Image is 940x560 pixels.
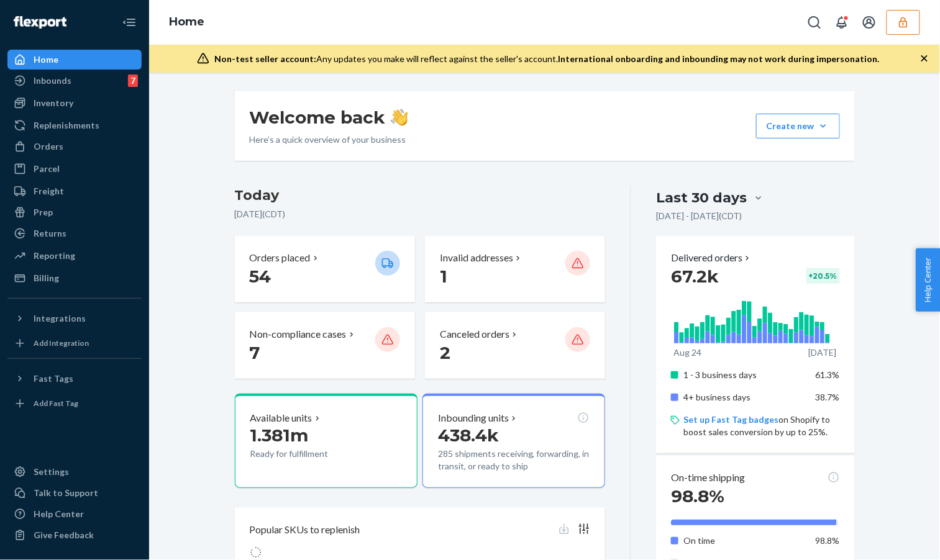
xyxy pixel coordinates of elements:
div: Billing [34,272,59,284]
button: Help Center [916,248,940,312]
button: Available units1.381mReady for fulfillment [235,394,418,488]
div: Parcel [34,163,60,175]
button: Orders placed 54 [235,236,415,302]
p: [DATE] - [DATE] ( CDT ) [656,210,742,222]
a: Set up Fast Tag badges [683,414,778,425]
h3: Today [235,186,606,205]
span: 67.2k [671,266,719,287]
a: Parcel [7,159,142,179]
p: Orders placed [250,251,311,265]
div: Give Feedback [34,529,94,541]
a: Returns [7,224,142,243]
a: Home [7,50,142,70]
div: Settings [34,466,69,478]
span: 2 [440,342,450,363]
p: On-time shipping [671,471,745,485]
span: 38.7% [816,392,840,402]
p: Aug 24 [673,346,701,359]
a: Reporting [7,246,142,266]
div: Orders [34,140,63,153]
button: Invalid addresses 1 [425,236,605,302]
p: Available units [250,411,313,425]
button: Integrations [7,309,142,328]
a: Orders [7,137,142,156]
span: 98.8% [816,535,840,546]
span: 1 [440,266,447,287]
p: [DATE] ( CDT ) [235,208,606,220]
div: Fast Tags [34,373,73,385]
button: Open Search Box [802,10,827,35]
p: Here’s a quick overview of your business [250,133,408,146]
span: 1.381m [250,425,309,446]
span: International onboarding and inbounding may not work during impersonation. [558,53,880,64]
button: Close Navigation [117,10,142,35]
p: Canceled orders [440,327,509,341]
button: Give Feedback [7,525,142,545]
div: Returns [34,227,66,240]
span: 61.3% [816,369,840,380]
span: 54 [250,266,272,287]
span: 7 [250,342,260,363]
p: Inbounding units [438,411,509,425]
span: 438.4k [438,425,499,446]
div: Home [34,53,58,66]
a: Settings [7,462,142,482]
button: Inbounding units438.4k285 shipments receiving, forwarding, in transit, or ready to ship [422,394,605,488]
div: Add Integration [34,338,89,348]
a: Talk to Support [7,483,142,503]
button: Delivered orders [671,251,752,265]
img: Flexport logo [14,16,66,29]
p: on Shopify to boost sales conversion by up to 25%. [683,413,839,438]
div: + 20.5 % [806,268,840,284]
p: 285 shipments receiving, forwarding, in transit, or ready to ship [438,448,590,472]
a: Home [169,15,204,29]
div: Reporting [34,250,75,262]
div: 7 [128,75,138,87]
button: Open account menu [857,10,882,35]
a: Add Integration [7,333,142,353]
p: Popular SKUs to replenish [250,523,360,537]
div: Add Fast Tag [34,398,78,409]
p: [DATE] [808,346,836,359]
p: Invalid addresses [440,251,513,265]
div: Freight [34,185,64,197]
button: Create new [756,114,840,138]
a: Inventory [7,93,142,113]
button: Fast Tags [7,369,142,389]
div: Last 30 days [656,188,747,207]
div: Replenishments [34,119,99,132]
a: Billing [7,268,142,288]
p: On time [683,535,806,547]
div: Integrations [34,312,86,325]
ol: breadcrumbs [159,4,214,40]
a: Freight [7,181,142,201]
button: Open notifications [829,10,854,35]
div: Prep [34,206,53,219]
div: Talk to Support [34,487,98,499]
a: Inbounds7 [7,71,142,91]
p: Ready for fulfillment [250,448,365,460]
div: Any updates you make will reflect against the seller's account. [214,53,880,65]
a: Add Fast Tag [7,394,142,413]
p: 1 - 3 business days [683,369,806,381]
a: Replenishments [7,115,142,135]
button: Canceled orders 2 [425,312,605,379]
p: Non-compliance cases [250,327,347,341]
div: Inventory [34,97,73,109]
p: 4+ business days [683,391,806,404]
div: Help Center [34,508,84,520]
span: Non-test seller account: [214,53,316,64]
div: Inbounds [34,75,71,87]
h1: Welcome back [250,106,408,129]
img: hand-wave emoji [391,109,408,126]
span: 98.8% [671,485,724,507]
a: Help Center [7,504,142,524]
button: Non-compliance cases 7 [235,312,415,379]
a: Prep [7,202,142,222]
